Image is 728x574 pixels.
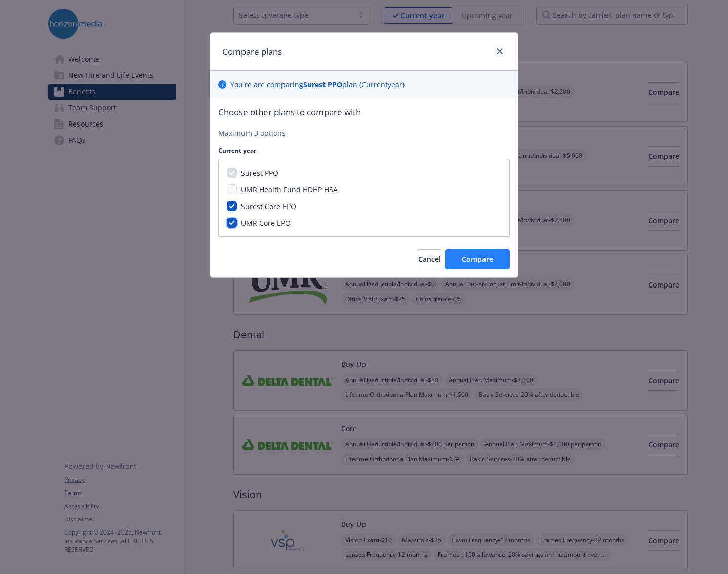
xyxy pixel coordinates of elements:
p: You ' re are comparing plan ( Current year) [230,79,405,90]
span: Cancel [418,254,441,264]
span: Surest Core EPO [241,201,296,211]
span: Compare [462,254,493,264]
p: Current year [218,146,510,155]
span: UMR Core EPO [241,218,291,228]
span: UMR Health Fund HDHP HSA [241,185,338,194]
button: Compare [445,249,510,269]
p: Maximum 3 options [218,128,510,138]
span: Surest PPO [241,168,278,178]
h1: Compare plans [222,45,282,58]
p: Choose other plans to compare with [218,106,510,119]
a: close [494,45,506,57]
button: Cancel [418,249,441,269]
b: Surest PPO [303,79,342,89]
